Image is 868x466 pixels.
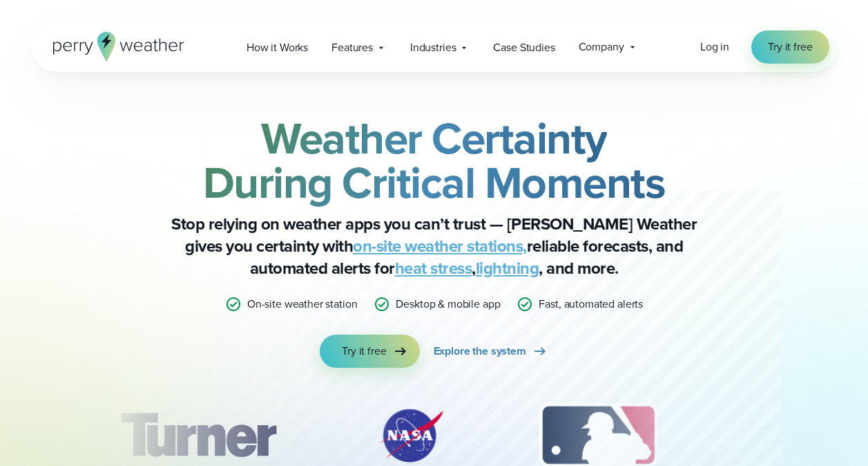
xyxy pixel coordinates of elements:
[434,343,526,360] span: Explore the system
[539,296,643,313] p: Fast, automated alerts
[410,39,456,56] span: Industries
[320,335,419,368] a: Try it free
[476,256,539,281] a: lightning
[247,39,308,56] span: How it Works
[353,234,527,259] a: on-site weather stations,
[247,296,358,313] p: On-site weather station
[493,39,554,56] span: Case Studies
[396,296,500,313] p: Desktop & mobile app
[203,106,666,215] strong: Weather Certainty During Critical Moments
[158,213,711,279] p: Stop relying on weather apps you can’t trust — [PERSON_NAME] Weather gives you certainty with rel...
[434,335,548,368] a: Explore the system
[579,39,624,55] span: Company
[700,39,729,55] a: Log in
[395,256,472,281] a: heat stress
[768,39,812,55] span: Try it free
[235,33,320,62] a: How it Works
[481,33,566,62] a: Case Studies
[700,39,729,55] span: Log in
[331,39,373,56] span: Features
[342,343,386,360] span: Try it free
[751,30,829,64] a: Try it free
